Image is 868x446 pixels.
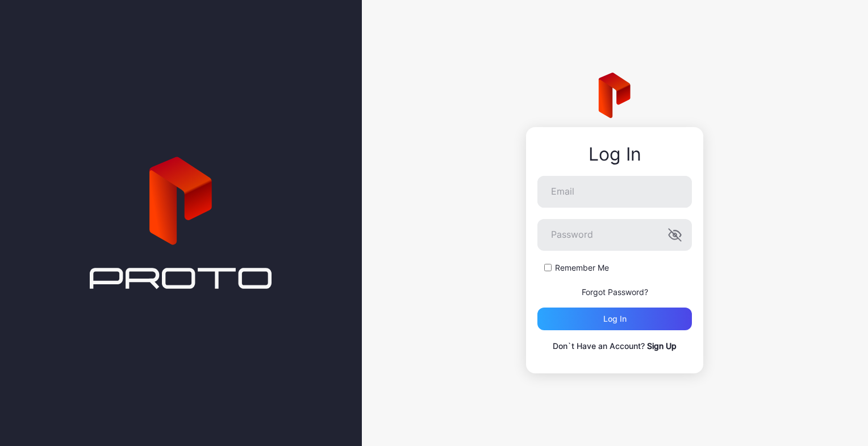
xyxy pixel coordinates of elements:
button: Password [668,228,682,242]
input: Password [537,219,692,251]
input: Email [537,176,692,208]
button: Log in [537,308,692,330]
a: Forgot Password? [582,287,648,297]
label: Remember Me [555,262,609,274]
div: Log in [603,314,627,323]
p: Don`t Have an Account? [537,339,692,353]
div: Log In [537,144,692,165]
a: Sign Up [647,341,677,351]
